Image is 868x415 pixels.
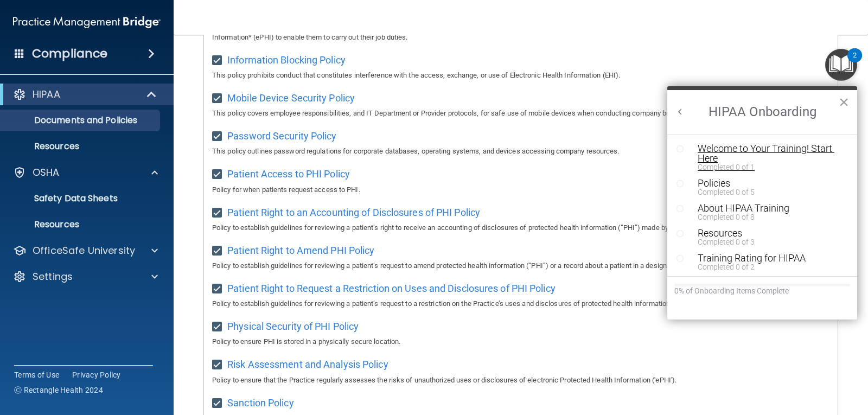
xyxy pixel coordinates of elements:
[839,93,849,111] button: Close
[33,166,60,179] p: OSHA
[227,397,294,408] span: Sanction Policy
[698,253,835,263] div: Training Rating for HIPAA
[698,203,835,213] div: About HIPAA Training
[692,203,835,221] button: About HIPAA TrainingCompleted 0 of 8
[7,193,155,204] p: Safety Data Sheets
[32,46,107,61] h4: Compliance
[227,130,336,142] span: Password Security Policy
[692,178,835,196] button: PoliciesCompleted 0 of 5
[212,374,829,387] p: Policy to ensure that the Practice regularly assesses the risks of unauthorized uses or disclosur...
[33,88,60,101] p: HIPAA
[227,359,388,370] span: Risk Assessment and Analysis Policy
[212,69,829,82] p: This policy prohibits conduct that constitutes interference with the access, exchange, or use of ...
[227,245,374,256] span: Patient Right to Amend PHI Policy
[825,49,857,81] button: Open Resource Center, 2 new notifications
[227,283,556,294] span: Patient Right to Request a Restriction on Uses and Disclosures of PHI Policy
[667,86,857,320] div: Resource Center
[212,221,829,234] p: Policy to establish guidelines for reviewing a patient’s right to receive an accounting of disclo...
[698,144,835,163] div: Welcome to Your Training! Start Here
[13,270,158,283] a: Settings
[692,228,835,246] button: ResourcesCompleted 0 of 3
[212,335,829,348] p: Policy to ensure PHI is stored in a physically secure location.
[227,54,346,66] span: Information Blocking Policy
[7,219,155,230] p: Resources
[13,244,158,257] a: OfficeSafe University
[33,244,135,257] p: OfficeSafe University
[698,178,835,188] div: Policies
[212,183,829,196] p: Policy for when patients request access to PHI.
[698,228,835,238] div: Resources
[7,141,155,152] p: Resources
[227,207,480,218] span: Patient Right to an Accounting of Disclosures of PHI Policy
[692,253,835,271] button: Training Rating for HIPAACompleted 0 of 2
[212,107,829,120] p: This policy covers employee responsibilities, and IT Department or Provider protocols, for safe u...
[14,369,59,380] a: Terms of Use
[692,144,835,171] button: Welcome to Your Training! Start HereCompleted 0 of 1
[227,168,350,180] span: Patient Access to PHI Policy
[33,270,73,283] p: Settings
[698,163,835,171] div: Completed 0 of 1
[13,88,157,101] a: HIPAA
[227,92,355,104] span: Mobile Device Security Policy
[13,11,161,33] img: PMB logo
[212,259,829,272] p: Policy to establish guidelines for reviewing a patient’s request to amend protected health inform...
[667,90,857,135] h2: HIPAA Onboarding
[853,55,857,69] div: 2
[7,115,155,126] p: Documents and Policies
[698,263,835,271] div: Completed 0 of 2
[675,106,686,117] button: Back to Resource Center Home
[212,145,829,158] p: This policy outlines password regulations for corporate databases, operating systems, and devices...
[698,213,835,221] div: Completed 0 of 8
[674,286,850,296] div: 0% of Onboarding Items Complete
[72,369,121,380] a: Privacy Policy
[14,385,103,395] span: Ⓒ Rectangle Health 2024
[212,297,829,310] p: Policy to establish guidelines for reviewing a patient’s request to a restriction on the Practice...
[227,321,359,332] span: Physical Security of PHI Policy
[13,166,158,179] a: OSHA
[698,238,835,246] div: Completed 0 of 3
[698,188,835,196] div: Completed 0 of 5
